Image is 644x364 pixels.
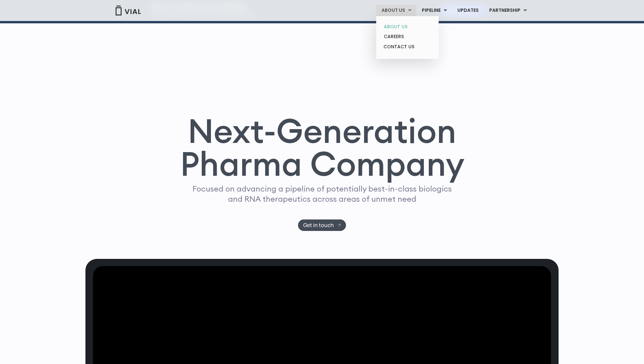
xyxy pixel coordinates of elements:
[376,5,416,16] a: ABOUT USMenu Toggle
[115,6,141,15] img: Vial Logo
[452,5,484,16] a: UPDATES
[190,184,454,204] p: Focused on advancing a pipeline of potentially best-in-class biologics and RNA therapeutics acros...
[303,223,334,228] span: Get in touch
[298,219,346,231] a: Get in touch
[417,5,452,16] a: PIPELINEMenu Toggle
[180,114,464,181] h1: Next-Generation Pharma Company
[484,5,532,16] a: PARTNERSHIPMenu Toggle
[379,42,436,52] a: CONTACT US
[379,32,436,42] a: CAREERS
[379,22,436,32] a: ABOUT US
